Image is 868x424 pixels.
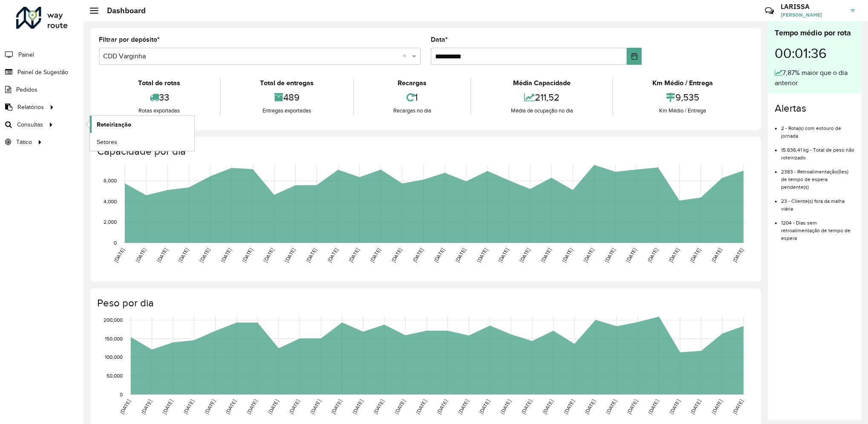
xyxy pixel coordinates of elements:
[113,247,125,263] text: [DATE]
[497,247,510,263] text: [DATE]
[415,399,427,415] text: [DATE]
[105,336,123,341] text: 150,000
[204,399,216,415] text: [DATE]
[356,78,469,88] div: Recargas
[519,247,531,263] text: [DATE]
[90,116,194,133] a: Roteirização
[627,48,642,65] button: Choose Date
[97,297,753,309] h4: Peso por dia
[499,399,512,415] text: [DATE]
[775,27,855,39] div: Tempo médio por rota
[615,88,750,107] div: 9,535
[732,399,744,415] text: [DATE]
[412,247,424,263] text: [DATE]
[373,399,385,415] text: [DATE]
[561,247,574,263] text: [DATE]
[18,50,34,59] span: Painel
[288,399,300,415] text: [DATE]
[455,247,467,263] text: [DATE]
[473,107,610,115] div: Média de ocupação no dia
[476,247,488,263] text: [DATE]
[223,88,351,107] div: 489
[781,11,845,19] span: [PERSON_NAME]
[220,247,232,263] text: [DATE]
[356,88,469,107] div: 1
[105,355,123,360] text: 100,000
[177,247,190,263] text: [DATE]
[781,140,855,162] li: 15.836,41 kg - Total de peso não roteirizado
[760,2,779,20] a: Contato Rápido
[369,247,381,263] text: [DATE]
[781,118,855,140] li: 2 - Rota(s) com estouro de jornada
[352,399,364,415] text: [DATE]
[182,399,195,415] text: [DATE]
[104,317,123,323] text: 200,000
[104,178,117,183] text: 6,000
[284,247,296,263] text: [DATE]
[119,399,131,415] text: [DATE]
[99,35,160,45] label: Filtrar por depósito
[223,107,351,115] div: Entregas exportadas
[305,247,317,263] text: [DATE]
[90,133,194,150] a: Setores
[478,399,490,415] text: [DATE]
[104,199,117,204] text: 4,000
[431,35,448,45] label: Data
[17,103,44,112] span: Relatórios
[97,145,753,158] h4: Capacidade por dia
[161,399,174,415] text: [DATE]
[225,399,237,415] text: [DATE]
[101,78,218,88] div: Total de rotas
[689,247,701,263] text: [DATE]
[775,68,855,88] div: 7,87% maior que o dia anterior
[711,399,723,415] text: [DATE]
[646,247,659,263] text: [DATE]
[394,399,406,415] text: [DATE]
[775,39,855,68] div: 00:01:36
[781,213,855,242] li: 1204 - Dias sem retroalimentação de tempo de espera
[669,399,681,415] text: [DATE]
[710,247,723,263] text: [DATE]
[120,392,123,397] text: 0
[473,88,610,107] div: 211,52
[114,240,117,245] text: 0
[433,247,446,263] text: [DATE]
[775,102,855,115] h4: Alertas
[542,399,554,415] text: [DATE]
[647,399,660,415] text: [DATE]
[625,247,637,263] text: [DATE]
[540,247,552,263] text: [DATE]
[781,191,855,213] li: 23 - Cliente(s) fora da malha viária
[241,247,254,263] text: [DATE]
[262,247,275,263] text: [DATE]
[107,373,123,378] text: 50,000
[436,399,448,415] text: [DATE]
[223,78,351,88] div: Total de entregas
[390,247,403,263] text: [DATE]
[326,247,339,263] text: [DATE]
[781,162,855,191] li: 2383 - Retroalimentação(ões) de tempo de espera pendente(s)
[101,107,218,115] div: Rotas exportadas
[348,247,360,263] text: [DATE]
[135,247,147,263] text: [DATE]
[615,107,750,115] div: Km Médio / Entrega
[403,51,410,61] span: Clear all
[732,247,744,263] text: [DATE]
[16,138,32,147] span: Tático
[98,6,146,15] h2: Dashboard
[584,399,596,415] text: [DATE]
[140,399,153,415] text: [DATE]
[583,247,595,263] text: [DATE]
[97,120,131,129] span: Roteirização
[781,3,845,11] h3: LARISSA
[521,399,533,415] text: [DATE]
[267,399,280,415] text: [DATE]
[563,399,575,415] text: [DATE]
[615,78,750,88] div: Km Médio / Entrega
[97,138,117,147] span: Setores
[17,68,68,77] span: Painel de Sugestão
[356,107,469,115] div: Recargas no dia
[605,399,617,415] text: [DATE]
[457,399,470,415] text: [DATE]
[309,399,322,415] text: [DATE]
